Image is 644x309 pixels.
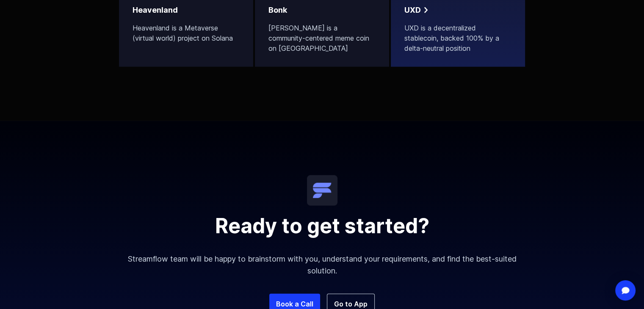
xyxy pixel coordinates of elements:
[307,175,337,206] img: icon
[133,4,178,16] h2: Heavenland
[133,23,240,43] p: Heavenland is a Metaverse (virtual world) project on Solana
[119,253,525,277] p: Streamflow team will be happy to brainstorm with you, understand your requirements, and find the ...
[404,4,421,16] h2: UXD
[615,280,636,301] div: Open Intercom Messenger
[268,23,376,53] p: [PERSON_NAME] is a community-centered meme coin on [GEOGRAPHIC_DATA]
[268,4,287,16] h2: Bonk
[119,216,525,236] h2: Ready to get started?
[404,23,511,53] p: UXD is a decentralized stablecoin, backed 100% by a delta-neutral position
